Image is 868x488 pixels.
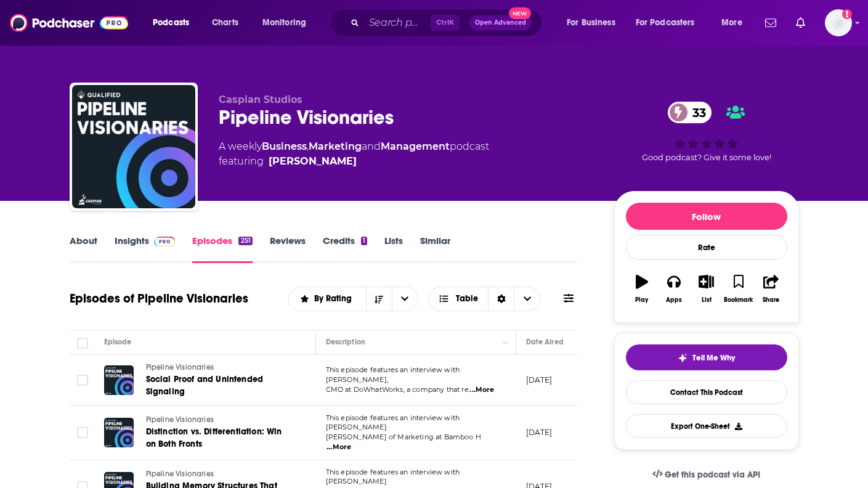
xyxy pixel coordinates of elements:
[288,287,418,311] h2: Choose List sort
[626,414,787,438] button: Export One-Sheet
[146,362,294,373] a: Pipeline Visionaries
[146,415,214,424] span: Pipeline Visionaries
[146,426,282,449] span: Distinction vs. Differentiation: Win on Both Fronts
[219,154,489,169] span: featuring
[269,154,357,169] a: Ian Faison
[526,335,564,349] div: Date Aired
[791,12,810,33] a: Show notifications dropdown
[361,237,367,245] div: 1
[146,373,294,398] a: Social Proof and Unintended Signaling
[456,295,478,303] span: Table
[146,470,214,478] span: Pipeline Visionaries
[692,353,735,363] span: Tell Me Why
[342,9,554,37] div: Search podcasts, credits, & more...
[70,291,248,306] h1: Episodes of Pipeline Visionaries
[825,9,852,36] img: User Profile
[666,296,682,304] div: Apps
[635,296,648,304] div: Play
[431,15,460,31] span: Ctrl K
[289,295,366,303] button: open menu
[327,442,351,452] span: ...More
[760,12,781,33] a: Show notifications dropdown
[366,287,392,311] button: Sort Direction
[469,385,494,395] span: ...More
[384,235,403,263] a: Lists
[262,140,307,152] a: Business
[70,235,97,263] a: About
[626,267,658,311] button: Play
[326,385,469,394] span: CMO at DoWhatWorks, a company that re
[115,235,176,263] a: InsightsPodchaser Pro
[381,140,450,152] a: Management
[680,102,712,123] span: 33
[362,140,381,152] span: and
[428,287,541,311] button: Choose View
[146,426,294,450] a: Distinction vs. Differentiation: Win on Both Fronts
[212,14,238,31] span: Charts
[420,235,450,263] a: Similar
[558,13,631,33] button: open menu
[146,363,214,372] span: Pipeline Visionaries
[146,415,294,426] a: Pipeline Visionaries
[668,102,712,123] a: 33
[614,94,799,170] div: 33Good podcast? Give it some love!
[309,140,362,152] a: Marketing
[713,13,758,33] button: open menu
[498,335,513,350] button: Column Actions
[323,235,367,263] a: Credits1
[392,287,418,311] button: open menu
[314,295,356,303] span: By Rating
[636,14,695,31] span: For Podcasters
[567,14,615,31] span: For Business
[724,296,753,304] div: Bookmark
[192,235,252,263] a: Episodes251
[219,94,302,105] span: Caspian Studios
[702,296,712,304] div: List
[77,375,88,386] span: Toggle select row
[146,374,264,397] span: Social Proof and Unintended Signaling
[270,235,306,263] a: Reviews
[842,9,852,19] svg: Add a profile image
[626,380,787,404] a: Contact This Podcast
[678,353,688,363] img: tell me why sparkle
[153,14,189,31] span: Podcasts
[665,470,760,480] span: Get this podcast via API
[219,139,489,169] div: A weekly podcast
[469,15,532,30] button: Open AdvancedNew
[628,13,713,33] button: open menu
[10,11,128,35] img: Podchaser - Follow, Share and Rate Podcasts
[204,13,246,33] a: Charts
[626,344,787,370] button: tell me why sparkleTell Me Why
[326,413,460,432] span: This episode features an interview with [PERSON_NAME]
[146,469,294,480] a: Pipeline Visionaries
[77,427,88,438] span: Toggle select row
[723,267,755,311] button: Bookmark
[755,267,787,311] button: Share
[825,9,852,36] button: Show profile menu
[690,267,722,311] button: List
[475,20,526,26] span: Open Advanced
[238,237,252,245] div: 251
[642,153,771,162] span: Good podcast? Give it some love!
[825,9,852,36] span: Logged in as kkitamorn
[326,468,460,486] span: This episode features an interview with [PERSON_NAME]
[254,13,322,33] button: open menu
[658,267,690,311] button: Apps
[488,287,514,311] div: Sort Direction
[626,235,787,260] div: Rate
[626,203,787,230] button: Follow
[72,85,195,208] img: Pipeline Visionaries
[307,140,309,152] span: ,
[326,335,365,349] div: Description
[364,13,431,33] input: Search podcasts, credits, & more...
[144,13,205,33] button: open menu
[154,237,176,246] img: Podchaser Pro
[509,7,531,19] span: New
[262,14,306,31] span: Monitoring
[763,296,779,304] div: Share
[721,14,742,31] span: More
[526,375,553,385] p: [DATE]
[104,335,132,349] div: Episode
